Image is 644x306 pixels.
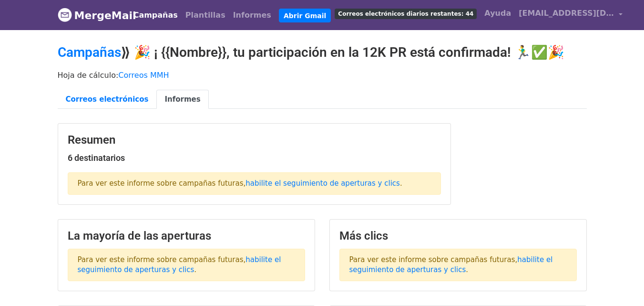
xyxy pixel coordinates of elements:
a: Plantillas [182,6,229,25]
font: . [466,265,468,274]
font: Más clics [339,229,388,243]
a: Informes [156,90,208,109]
a: Correos electrónicos [58,90,157,109]
font: Campañas [133,11,178,20]
font: Hoja de cálculo: [58,71,119,80]
font: Informes [164,95,200,104]
a: Informes [229,6,275,25]
a: Ayuda [480,4,515,23]
font: Resumen [68,133,115,147]
a: [EMAIL_ADDRESS][DOMAIN_NAME] [515,4,626,26]
a: Campañas [58,44,121,60]
a: MergeMail [58,5,122,25]
font: . [194,265,196,274]
a: habilite el seguimiento de aperturas y clics [245,179,400,188]
font: Informes [233,11,271,20]
font: Correos electrónicos diarios restantes: 44 [338,11,473,17]
font: Para ver este informe sobre campañas futuras, [78,255,246,264]
font: Para ver este informe sobre campañas futuras, [349,255,518,264]
font: Ayuda [484,9,511,18]
a: Campañas [130,6,182,25]
font: . [400,179,402,188]
a: Correos electrónicos diarios restantes: 44 [331,4,480,23]
font: Plantillas [185,11,225,20]
img: Logotipo de MergeMail [58,8,72,22]
font: Abrir Gmail [284,11,326,19]
font: La mayoría de las aperturas [68,229,211,243]
font: Para ver este informe sobre campañas futuras, [78,179,246,188]
font: Correos electrónicos [66,95,149,104]
iframe: Widget de chat [596,260,644,306]
font: ⟫ 🎉 ¡ {{Nombre}}, tu participación en la 12K PR está confirmada! 🏃‍♂️✅🎉 [121,44,564,60]
a: Abrir Gmail [279,9,331,23]
font: MergeMail [74,10,136,21]
a: Correos MMH [118,71,169,80]
font: 6 destinatarios [68,153,125,163]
